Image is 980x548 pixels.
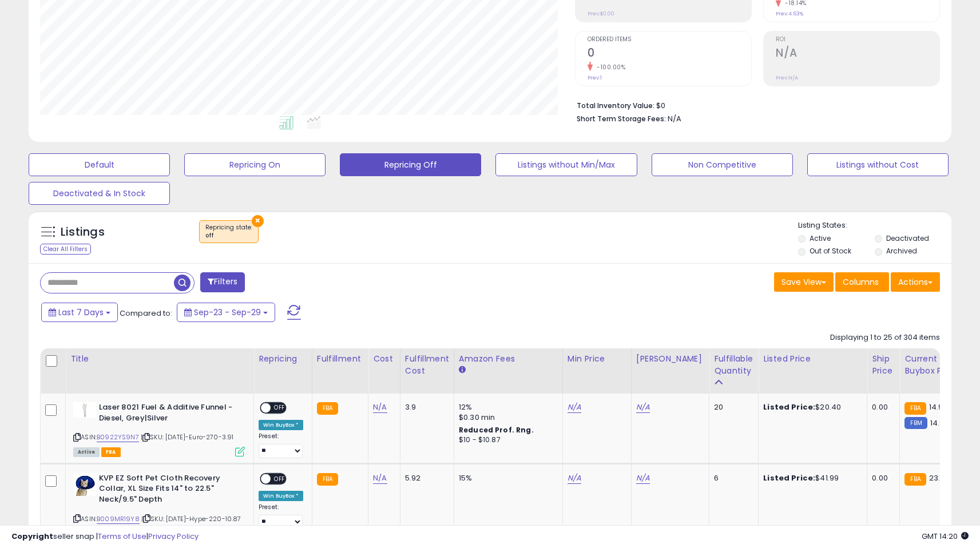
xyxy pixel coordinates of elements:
b: Listed Price: [763,472,815,483]
div: 6 [714,473,749,483]
b: Total Inventory Value: [577,101,654,110]
span: 14.99 [929,402,948,412]
small: FBA [317,473,338,486]
button: Save View [774,272,834,292]
div: Cost [373,353,395,365]
small: Prev: 4.63% [776,10,803,17]
span: Ordered Items [588,37,751,43]
div: 20 [714,402,749,412]
small: Prev: 1 [588,74,602,81]
img: 113YLREDsUS._SL40_.jpg [73,402,96,418]
label: Deactivated [886,233,929,243]
button: Actions [891,272,940,292]
b: Laser 8021 Fuel & Additive Funnel - Diesel, Grey|Silver [99,402,238,426]
b: Reduced Prof. Rng. [459,425,534,435]
div: [PERSON_NAME] [636,353,704,365]
h5: Listings [61,224,105,240]
a: N/A [373,472,387,484]
div: Fulfillable Quantity [714,353,753,377]
div: Win BuyBox * [259,420,303,430]
span: 14.99 [930,418,949,428]
small: Prev: N/A [776,74,798,81]
small: Amazon Fees. [459,365,466,375]
small: FBA [317,402,338,415]
div: Current Buybox Price [904,353,963,377]
div: 15% [459,473,554,483]
span: Compared to: [120,308,172,319]
span: All listings currently available for purchase on Amazon [73,447,100,457]
button: Default [29,153,170,176]
button: Repricing Off [340,153,481,176]
button: Listings without Min/Max [495,153,637,176]
button: Non Competitive [652,153,793,176]
span: N/A [668,113,681,124]
div: Preset: [259,503,303,529]
div: Fulfillment Cost [405,353,449,377]
strong: Copyright [11,531,53,542]
div: seller snap | | [11,531,199,542]
span: Repricing state : [205,223,252,240]
span: OFF [271,403,289,413]
a: Terms of Use [98,531,146,542]
h2: 0 [588,46,751,62]
button: Deactivated & In Stock [29,182,170,205]
a: Privacy Policy [148,531,199,542]
label: Active [810,233,831,243]
div: Clear All Filters [40,244,91,255]
small: -100.00% [593,63,625,72]
small: FBM [904,417,927,429]
b: KVP EZ Soft Pet Cloth Recovery Collar, XL Size Fits 14" to 22.5" Neck/9.5" Depth [99,473,238,508]
button: Columns [835,272,889,292]
a: N/A [636,402,650,413]
div: Ship Price [872,353,895,377]
div: 3.9 [405,402,445,412]
p: Listing States: [798,220,951,231]
span: | SKU: [DATE]-Euro-270-3.91 [141,432,234,442]
span: Columns [843,276,879,288]
div: off [205,232,252,240]
div: 5.92 [405,473,445,483]
div: Win BuyBox * [259,491,303,501]
div: $10 - $10.87 [459,435,554,445]
span: ROI [776,37,939,43]
button: Sep-23 - Sep-29 [177,303,275,322]
div: Title [70,353,249,365]
div: $0.30 min [459,412,554,423]
div: $41.99 [763,473,858,483]
div: 0.00 [872,402,891,412]
a: N/A [568,402,581,413]
div: Listed Price [763,353,862,365]
label: Out of Stock [810,246,851,256]
button: Last 7 Days [41,303,118,322]
b: Short Term Storage Fees: [577,114,666,124]
a: N/A [636,472,650,484]
span: OFF [271,474,289,483]
div: Fulfillment [317,353,363,365]
div: Preset: [259,432,303,458]
span: 23.4 [929,472,946,483]
b: Listed Price: [763,402,815,412]
div: Amazon Fees [459,353,558,365]
a: N/A [373,402,387,413]
div: ASIN: [73,402,245,455]
button: × [252,215,264,227]
span: 2025-10-7 14:20 GMT [922,531,969,542]
li: $0 [577,98,931,112]
button: Filters [200,272,245,292]
small: FBA [904,402,926,415]
div: 12% [459,402,554,412]
div: Repricing [259,353,307,365]
span: Last 7 Days [58,307,104,318]
span: Sep-23 - Sep-29 [194,307,261,318]
div: Min Price [568,353,626,365]
div: $20.40 [763,402,858,412]
button: Listings without Cost [807,153,949,176]
div: 0.00 [872,473,891,483]
label: Archived [886,246,917,256]
small: FBA [904,473,926,486]
h2: N/A [776,46,939,62]
a: B0922YS9N7 [97,432,139,442]
img: 41yYparhvLL._SL40_.jpg [73,473,96,496]
div: Displaying 1 to 25 of 304 items [830,332,940,343]
a: N/A [568,472,581,484]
